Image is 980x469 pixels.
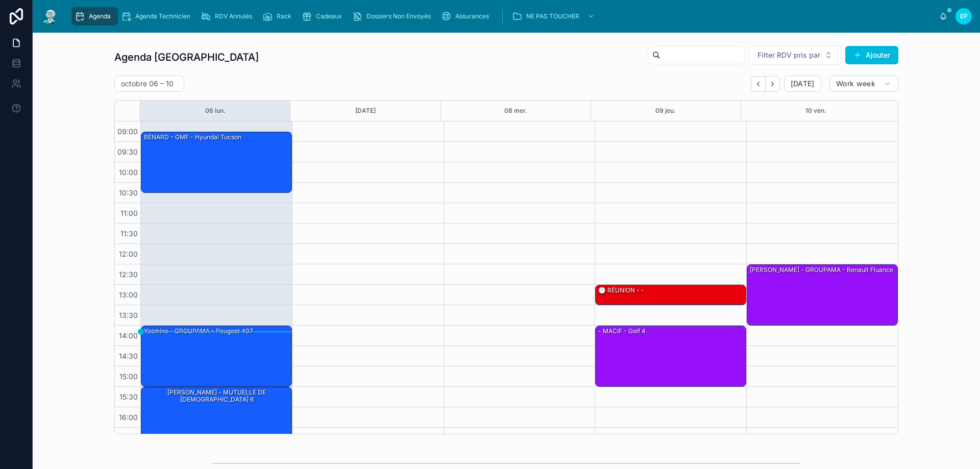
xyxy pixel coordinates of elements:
span: Cadeaux [316,12,342,20]
div: [PERSON_NAME] - GROUPAMA - Renault fluance [749,265,894,275]
span: 12:30 [116,270,140,279]
button: 06 lun. [205,101,226,121]
div: Yasmine - GROUPAMA - peugeot 407 [141,326,291,386]
a: Agenda [71,7,118,26]
span: 11:00 [118,209,140,217]
button: Next [766,76,780,92]
button: Select Button [749,45,841,65]
a: Dossiers Non Envoyés [349,7,438,26]
div: Yasmine - GROUPAMA - peugeot 407 [143,327,254,336]
span: 13:30 [116,311,140,319]
a: Assurances [438,7,496,26]
button: Ajouter [845,46,898,64]
span: Agenda [89,12,111,20]
span: 16:30 [116,433,140,442]
span: EP [960,12,968,20]
img: App logo [41,8,59,24]
span: NE PAS TOUCHER [526,12,579,20]
div: 🕒 RÉUNION - - [597,286,645,295]
span: 15:30 [117,392,140,401]
span: 13:00 [116,290,140,299]
a: Rack [259,7,299,26]
div: BENARD - GMF - hyundai tucson [141,132,291,192]
button: Back [751,76,766,92]
span: Rack [277,12,291,20]
button: [DATE] [355,101,376,121]
div: - MACIF - Golf 4 [597,327,647,336]
button: Work week [829,76,898,92]
span: 09:30 [115,147,140,156]
span: Work week [836,79,875,88]
a: Agenda Technicien [118,7,198,26]
span: Agenda Technicien [135,12,190,20]
span: 16:00 [116,413,140,422]
span: Filter RDV pris par [757,50,820,60]
button: [DATE] [784,76,821,92]
span: Assurances [455,12,489,20]
h1: Agenda [GEOGRAPHIC_DATA] [114,50,259,64]
div: 🕒 RÉUNION - - [596,285,746,305]
span: 11:30 [118,229,140,238]
h2: octobre 06 – 10 [121,79,174,89]
span: 15:00 [117,372,140,381]
button: 10 ven. [805,101,826,121]
span: 14:00 [116,331,140,340]
a: Cadeaux [299,7,349,26]
span: 10:00 [116,168,140,177]
a: RDV Annulés [198,7,259,26]
span: 09:00 [115,127,140,136]
span: 14:30 [116,352,140,360]
button: 08 mer. [504,101,527,121]
a: NE PAS TOUCHER [509,7,600,26]
span: 10:30 [116,188,140,197]
div: - MACIF - Golf 4 [596,326,746,386]
span: 12:00 [116,250,140,258]
div: scrollable content [67,5,939,28]
span: [DATE] [791,79,815,88]
div: [PERSON_NAME] - MUTUELLE DE [DEMOGRAPHIC_DATA] 6 [141,387,291,448]
div: BENARD - GMF - hyundai tucson [143,133,242,142]
div: [PERSON_NAME] - MUTUELLE DE [DEMOGRAPHIC_DATA] 6 [143,388,291,405]
span: Dossiers Non Envoyés [366,12,431,20]
button: 09 jeu. [655,101,676,121]
div: [PERSON_NAME] - GROUPAMA - Renault fluance [747,265,897,325]
span: RDV Annulés [215,12,252,20]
